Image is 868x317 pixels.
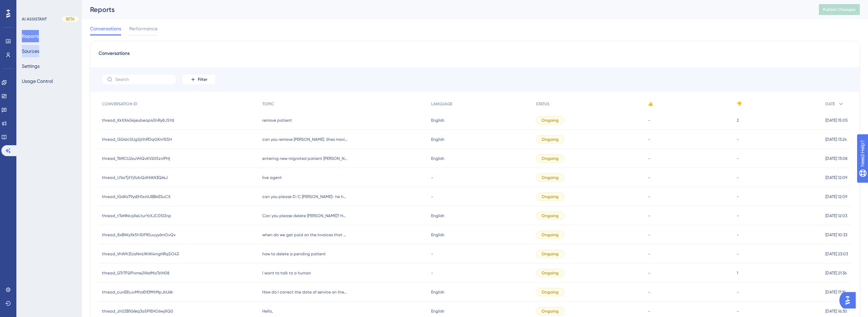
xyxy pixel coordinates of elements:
[129,25,158,33] span: Performance
[431,251,433,257] span: -
[102,289,173,295] span: thread_cunE8LuvMhoEtEfMtMpJkU6k
[648,289,650,295] span: -
[262,232,348,238] span: when do we get paid on the invoices that we've submitted ?
[115,77,171,82] input: Search
[198,77,207,82] span: Filter
[737,118,739,123] span: 2
[737,251,739,257] span: -
[536,101,549,107] span: STATUS
[737,232,739,238] span: -
[431,232,444,238] span: English
[90,25,121,33] span: Conversations
[819,4,860,15] button: Publish Changes
[16,2,43,10] span: Need Help?
[262,213,348,218] span: Can you please delete [PERSON_NAME]? He no longer lives here. Thanks!
[262,289,348,295] span: How do I correct the date of service on the invoice I submitted?
[825,137,847,142] span: [DATE] 13:24
[737,270,738,276] span: 1
[102,156,170,161] span: thread_T69ICU2xuVHQvKV205znlPHj
[102,213,171,218] span: thread_tTeNNcqXeLturYzXJC05lZnp
[825,194,847,199] span: [DATE] 12:09
[648,232,650,238] span: -
[102,101,137,107] span: CONVERSATION ID
[102,251,179,257] span: thread_VhWfrZUaNmL9kW4mgHRq5O43
[542,270,559,276] span: Ongoing
[648,101,653,107] span: 👍
[262,118,292,123] span: remove patient
[22,45,39,57] button: Sources
[737,289,739,295] span: -
[737,101,742,107] span: 👎
[431,175,433,180] span: -
[102,137,172,142] span: thread_lSG4IcSUgSjtlhRDqGXm155H
[431,289,444,295] span: English
[648,118,650,123] span: -
[102,308,173,314] span: thread_zh0ZB1G6kq3a5PIEHO6wjXQ0
[262,156,348,161] span: entering new migrated patient [PERSON_NAME]; uploaded consent, but after refreshing, closing brow...
[825,175,847,180] span: [DATE] 12:09
[262,175,282,180] span: live agent
[737,194,739,199] span: -
[737,175,739,180] span: -
[737,213,739,218] span: -
[262,101,274,107] span: TOPIC
[648,194,650,199] span: -
[22,60,40,72] button: Settings
[431,118,444,123] span: English
[262,137,348,142] span: can you remove [PERSON_NAME]. Shes moving out of facility prior to assessment completion
[542,137,559,142] span: Ongoing
[431,137,444,142] span: English
[431,270,433,276] span: -
[262,251,326,257] span: how to delete a pending patient
[648,175,650,180] span: -
[825,251,848,257] span: [DATE] 23:03
[182,74,216,85] button: Filter
[542,118,559,123] span: Ongoing
[648,251,650,257] span: -
[825,101,835,107] span: DATE
[99,49,130,62] span: Conversations
[22,75,53,87] button: Usage Control
[262,194,348,199] span: can you please D/C [PERSON_NAME]- he has left the facility. Thanks
[542,156,559,161] span: Ongoing
[22,16,47,22] div: AI ASSISTANT
[431,213,444,218] span: English
[737,137,739,142] span: -
[22,30,39,42] button: Reports
[102,232,176,238] span: thread_8xBWyXk5h10F90uuyy6mOvQv
[431,194,433,199] span: -
[62,16,78,22] div: BETA
[90,5,802,14] div: Reports
[825,118,848,123] span: [DATE] 15:05
[262,308,273,314] span: Hello,
[823,7,856,12] span: Publish Changes
[542,251,559,257] span: Ongoing
[825,213,847,218] span: [DATE] 12:03
[542,289,559,295] span: Ongoing
[648,308,650,314] span: -
[431,101,452,107] span: LANGUAGE
[737,308,739,314] span: -
[648,213,650,218] span: -
[431,156,444,161] span: English
[542,175,559,180] span: Ongoing
[825,308,847,314] span: [DATE] 16:30
[648,137,650,142] span: -
[542,213,559,218] span: Ongoing
[648,156,650,161] span: -
[102,175,168,180] span: thread_U1sxTjiIYjXzbQdHlAN3Q6sJ
[737,156,739,161] span: -
[825,289,845,295] span: [DATE] 17:19
[542,308,559,314] span: Ongoing
[542,232,559,238] span: Ongoing
[102,270,170,276] span: thread_GTrTP2iPixme2VkdMaTzlH08
[431,308,444,314] span: English
[262,270,311,276] span: I want to talk to a human
[542,194,559,199] span: Ongoing
[825,232,847,238] span: [DATE] 10:33
[648,270,650,276] span: -
[825,156,848,161] span: [DATE] 13:08
[839,290,860,311] iframe: UserGuiding AI Assistant Launcher
[102,194,171,199] span: thread_IGdKsT9ysEH1zoVJBB4ESuCX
